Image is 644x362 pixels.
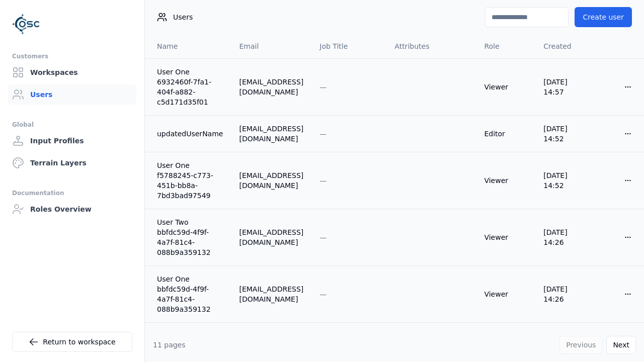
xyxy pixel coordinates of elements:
[239,284,303,304] div: [EMAIL_ADDRESS][DOMAIN_NAME]
[311,34,386,58] th: Job Title
[484,82,527,92] div: Viewer
[157,67,223,107] a: User One 6932460f-7fa1-404f-a882-c5d171d35f01
[476,34,535,58] th: Role
[484,129,527,139] div: Editor
[8,199,136,219] a: Roles Overview
[319,130,327,138] span: —
[319,233,327,241] span: —
[8,62,136,82] a: Workspaces
[239,227,303,247] div: [EMAIL_ADDRESS][DOMAIN_NAME]
[543,284,585,304] div: [DATE] 14:26
[606,336,636,354] button: Next
[12,119,132,131] div: Global
[153,341,186,349] span: 11 pages
[239,124,303,144] div: [EMAIL_ADDRESS][DOMAIN_NAME]
[319,290,327,298] span: —
[231,34,311,58] th: Email
[173,12,193,22] span: Users
[543,124,585,144] div: [DATE] 14:52
[543,227,585,247] div: [DATE] 14:26
[319,83,327,91] span: —
[484,289,527,299] div: Viewer
[12,50,132,62] div: Customers
[535,34,593,58] th: Created
[8,131,136,151] a: Input Profiles
[145,34,231,58] th: Name
[12,332,132,352] a: Return to workspace
[484,175,527,186] div: Viewer
[12,187,132,199] div: Documentation
[575,7,632,27] button: Create user
[8,153,136,173] a: Terrain Layers
[386,34,476,58] th: Attributes
[157,160,223,201] a: User One f5788245-c773-451b-bb8a-7bd3bad97549
[157,274,223,314] a: User One bbfdc59d-4f9f-4a7f-81c4-088b9a359132
[12,10,40,38] img: Logo
[239,170,303,191] div: [EMAIL_ADDRESS][DOMAIN_NAME]
[543,170,585,191] div: [DATE] 14:52
[484,232,527,242] div: Viewer
[239,77,303,97] div: [EMAIL_ADDRESS][DOMAIN_NAME]
[8,84,136,105] a: Users
[319,176,327,185] span: —
[157,217,223,257] a: User Two bbfdc59d-4f9f-4a7f-81c4-088b9a359132
[543,77,585,97] div: [DATE] 14:57
[157,129,223,139] a: updatedUserName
